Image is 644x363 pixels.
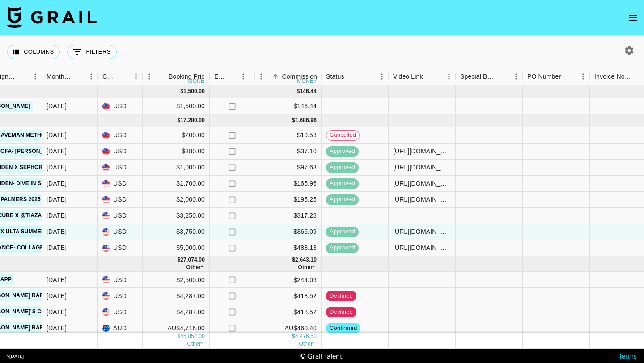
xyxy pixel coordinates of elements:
[298,264,315,270] span: AU$ 920.80
[254,304,322,320] div: $418.52
[497,70,509,83] button: Sort
[177,117,180,124] div: $
[67,45,117,59] button: Show filters
[375,70,389,83] button: Menu
[254,127,322,144] div: $19.53
[177,256,180,264] div: $
[254,288,322,304] div: $418.52
[98,224,143,240] div: USD
[183,88,205,95] div: 1,500.00
[322,68,389,85] div: Status
[98,98,143,114] div: USD
[72,70,85,83] button: Sort
[16,70,29,83] button: Sort
[47,179,67,188] div: Jul '25
[98,144,143,160] div: USD
[254,144,322,160] div: $37.10
[180,333,205,341] div: 45,854.00
[423,70,436,83] button: Sort
[326,228,359,236] span: approved
[98,176,143,192] div: USD
[180,117,205,124] div: 17,280.00
[237,70,250,83] button: Menu
[326,292,356,300] span: declined
[98,272,143,288] div: USD
[254,224,322,240] div: $366.09
[254,208,322,224] div: $317.28
[326,131,359,139] span: cancelled
[389,68,456,85] div: Video Link
[98,160,143,176] div: USD
[214,68,227,85] div: Expenses: Remove Commission?
[98,192,143,208] div: USD
[187,341,203,347] span: AU$ 9,432.00
[292,256,295,264] div: $
[295,256,317,264] div: 2,643.10
[210,68,254,85] div: Expenses: Remove Commission?
[98,127,143,144] div: USD
[326,195,359,204] span: approved
[143,288,210,304] div: $4,287.00
[254,176,322,192] div: $165.96
[186,264,203,270] span: AU$ 9,432.00
[254,192,322,208] div: $195.25
[7,353,24,359] div: v [DATE]
[143,304,210,320] div: $4,287.00
[269,70,282,83] button: Sort
[393,68,423,85] div: Video Link
[47,291,67,300] div: Aug '25
[297,88,300,95] div: $
[393,195,451,204] div: https://www.tiktok.com/@allriyt/video/7532209587466947895?_r=1&_t=ZN-8yPgcM5Edeg
[98,208,143,224] div: USD
[47,147,67,156] div: Jul '25
[143,127,210,144] div: $200.00
[47,163,67,172] div: Jul '25
[177,333,180,341] div: $
[561,70,573,83] button: Sort
[47,308,67,317] div: Aug '25
[292,117,295,124] div: $
[47,101,67,110] div: Jun '25
[456,68,523,85] div: Special Booking Type
[297,78,317,84] div: money
[129,70,143,83] button: Menu
[42,68,98,85] div: Month Due
[47,227,67,236] div: Jul '25
[576,70,590,83] button: Menu
[299,341,315,347] span: AU$ 920.80
[619,351,637,360] a: Terms
[393,163,451,172] div: https://www.instagram.com/p/DMYkRM_Ry0X/
[295,117,317,124] div: 1,686.96
[509,70,523,83] button: Menu
[393,243,451,252] div: https://www.tiktok.com/@allriyt/video/7530007905815301389
[631,70,644,83] button: Sort
[393,179,451,188] div: https://www.tiktok.com/@allriyt/video/7531146827391847694
[326,147,359,156] span: approved
[143,208,210,224] div: $3,250.00
[143,160,210,176] div: $1,000.00
[102,68,117,85] div: Currency
[254,320,322,336] div: AU$460.40
[326,308,356,317] span: declined
[227,70,239,83] button: Sort
[143,272,210,288] div: $2,500.00
[47,211,67,220] div: Jul '25
[254,240,322,256] div: $488.13
[98,320,143,336] div: AUD
[47,324,67,333] div: Aug '25
[143,240,210,256] div: $5,000.00
[98,288,143,304] div: USD
[292,333,295,341] div: $
[98,240,143,256] div: USD
[523,68,590,85] div: PO Number
[47,275,67,284] div: Aug '25
[594,68,631,85] div: Invoice Notes
[393,227,451,236] div: https://www.tiktok.com/@allriyt/video/7527344612793388301?_r=1&_t=ZN-8y3NHTPtPVu
[180,88,183,95] div: $
[326,163,359,172] span: approved
[326,179,359,188] span: approved
[47,131,67,139] div: Jul '25
[7,45,60,59] button: Select columns
[156,70,169,83] button: Sort
[254,272,322,288] div: $244.06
